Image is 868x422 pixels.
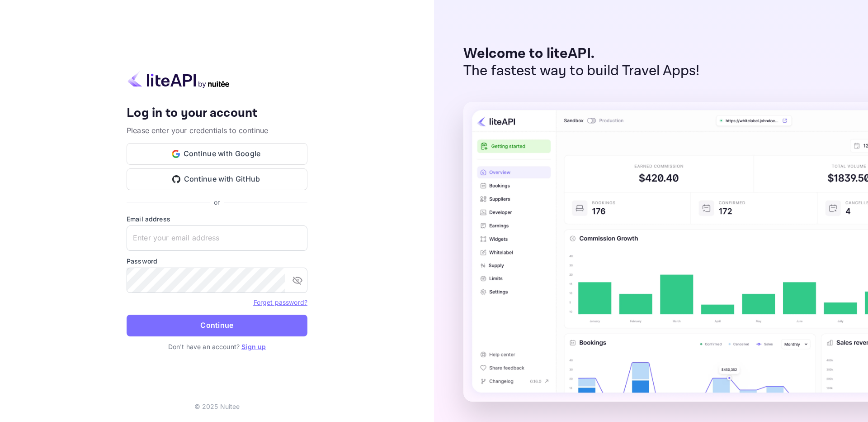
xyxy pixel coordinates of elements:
[127,168,307,190] button: Continue with GitHub
[127,143,307,165] button: Continue with Google
[254,298,307,306] a: Forget password?
[127,315,307,336] button: Continue
[127,225,307,251] input: Enter your email address
[127,214,307,224] label: Email address
[214,197,220,207] p: or
[288,271,307,289] button: toggle password visibility
[127,125,307,136] p: Please enter your credentials to continue
[241,343,266,350] a: Sign up
[127,342,307,351] p: Don't have an account?
[463,45,700,62] p: Welcome to liteAPI.
[254,297,307,307] a: Forget password?
[127,105,307,121] h4: Log in to your account
[127,256,307,266] label: Password
[194,402,240,411] p: © 2025 Nuitee
[463,62,700,80] p: The fastest way to build Travel Apps!
[127,71,231,88] img: liteapi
